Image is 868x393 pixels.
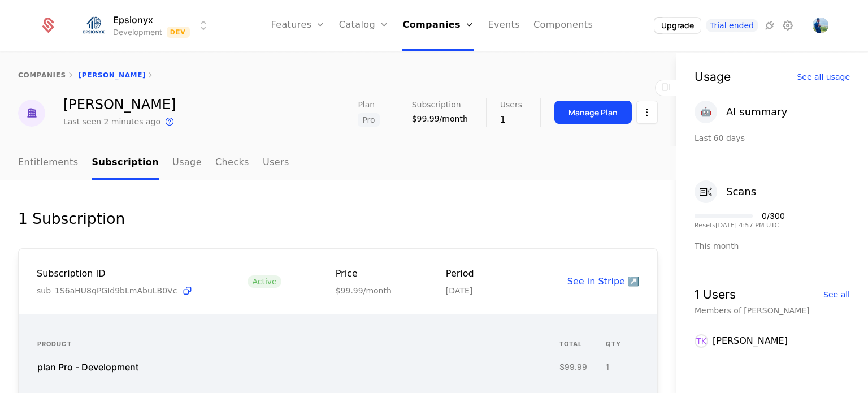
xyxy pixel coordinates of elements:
[412,101,461,109] span: Subscription
[813,18,828,33] img: TSHEGOFATSO MOGOTLANE
[18,71,66,79] a: companies
[567,276,639,287] a: See in Stripe ↗️
[695,132,850,144] div: Last 60 days
[18,146,289,180] ul: Choose Sub Page
[500,101,522,109] span: Users
[172,146,202,180] a: Usage
[336,285,392,296] div: $99.99/month
[336,267,392,280] div: Price
[559,363,587,371] div: $99.99
[823,291,850,299] div: See all
[18,208,125,230] div: 1 Subscription
[263,146,289,180] a: Users
[37,362,138,372] div: plan Pro - Development
[713,334,788,348] div: [PERSON_NAME]
[695,334,708,348] div: TK
[80,12,107,39] img: Epsionyx
[695,71,731,83] div: Usage
[412,113,468,124] div: $99.99/month
[84,13,210,38] button: Select environment
[446,285,474,296] div: [DATE]
[726,184,756,200] div: Scans
[358,101,375,109] span: Plan
[813,18,828,33] button: Open user button
[446,267,474,280] div: Period
[18,146,658,180] nav: Main
[18,100,45,127] img: Tshegofatso Keller
[606,363,609,371] div: 1
[554,101,632,124] button: Manage Plan
[92,146,159,180] a: Subscription
[695,240,850,252] div: This month
[797,73,850,81] div: See all usage
[113,27,162,38] div: Development
[695,222,785,228] div: Resets [DATE] 4:57 PM UTC
[695,288,736,300] div: 1 Users
[358,113,379,127] span: Pro
[605,332,639,356] th: QTY
[113,13,153,27] span: Epsionyx
[568,107,618,118] div: Manage Plan
[654,18,701,33] button: Upgrade
[781,19,795,32] a: Settings
[500,113,522,127] div: 1
[63,98,176,111] div: [PERSON_NAME]
[37,267,193,280] div: Subscription ID
[18,146,79,180] a: Entitlements
[636,101,658,124] button: Select action
[695,101,717,123] div: 🤖
[706,19,758,32] a: Trial ended
[37,285,177,296] span: sub_1S6aHU8qPGId9bLmAbuLB0Vc
[37,332,559,356] th: Product
[695,180,756,203] button: Scans
[695,101,787,123] button: 🤖AI summary
[726,104,787,120] div: AI summary
[559,332,605,356] th: total
[763,19,776,32] a: Integrations
[215,146,249,180] a: Checks
[695,305,850,316] div: Members of [PERSON_NAME]
[248,275,281,288] span: Active
[167,27,190,38] span: Dev
[63,116,160,127] div: Last seen 2 minutes ago
[762,212,785,220] div: 0 / 300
